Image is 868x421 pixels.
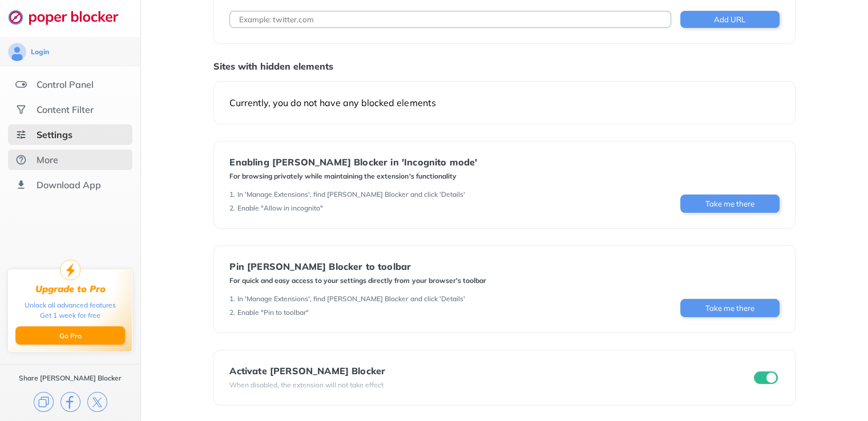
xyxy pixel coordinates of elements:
[19,374,122,383] div: Share [PERSON_NAME] Blocker
[60,392,80,412] img: facebook.svg
[15,104,27,115] img: social.svg
[229,276,486,285] div: For quick and easy access to your settings directly from your browser's toolbar
[8,9,131,25] img: logo-webpage.svg
[229,261,486,272] div: Pin [PERSON_NAME] Blocker to toolbar
[237,204,323,213] div: Enable "Allow in incognito"
[37,79,94,90] div: Control Panel
[229,380,385,390] div: When disabled, the extension will not take effect
[237,308,309,317] div: Enable "Pin to toolbar"
[15,79,27,90] img: features.svg
[229,366,385,376] div: Activate [PERSON_NAME] Blocker
[229,172,477,181] div: For browsing privately while maintaining the extension's functionality
[680,299,780,317] button: Take me there
[229,204,235,213] div: 2 .
[229,11,671,28] input: Example: twitter.com
[37,129,72,140] div: Settings
[31,47,49,56] div: Login
[15,326,125,345] button: Go Pro
[40,310,100,321] div: Get 1 week for free
[229,308,235,317] div: 2 .
[229,190,235,199] div: 1 .
[25,300,116,310] div: Unlock all advanced features
[37,104,94,115] div: Content Filter
[680,195,780,213] button: Take me there
[35,284,106,294] div: Upgrade to Pro
[229,97,779,108] div: Currently, you do not have any blocked elements
[680,11,780,28] button: Add URL
[87,392,107,412] img: x.svg
[8,43,26,61] img: avatar.svg
[237,190,465,199] div: In 'Manage Extensions', find [PERSON_NAME] Blocker and click 'Details'
[34,392,54,412] img: copy.svg
[229,294,235,303] div: 1 .
[15,154,27,165] img: about.svg
[37,179,101,191] div: Download App
[15,129,27,140] img: settings-selected.svg
[60,260,80,280] img: upgrade-to-pro.svg
[213,60,795,72] div: Sites with hidden elements
[37,154,58,165] div: More
[229,157,477,167] div: Enabling [PERSON_NAME] Blocker in 'Incognito mode'
[15,179,27,191] img: download-app.svg
[237,294,465,303] div: In 'Manage Extensions', find [PERSON_NAME] Blocker and click 'Details'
